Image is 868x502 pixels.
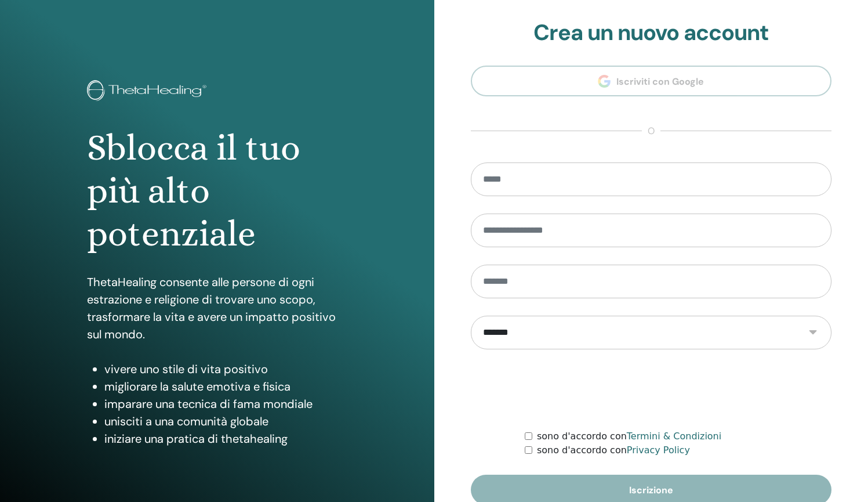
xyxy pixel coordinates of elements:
[87,273,347,343] p: ThetaHealing consente alle persone di ogni estrazione e religione di trovare uno scopo, trasforma...
[471,20,832,46] h2: Crea un nuovo account
[537,443,690,457] label: sono d'accordo con
[104,378,347,395] li: migliorare la salute emotiva e fisica
[627,431,721,442] a: Termini & Condizioni
[104,413,347,430] li: unisciti a una comunità globale
[104,360,347,378] li: vivere uno stile di vita positivo
[537,429,721,443] label: sono d'accordo con
[642,124,660,138] span: o
[87,127,347,256] h1: Sblocca il tuo più alto potenziale
[563,367,739,412] iframe: reCAPTCHA
[104,395,347,413] li: imparare una tecnica di fama mondiale
[104,430,347,447] li: iniziare una pratica di thetahealing
[627,445,690,456] a: Privacy Policy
